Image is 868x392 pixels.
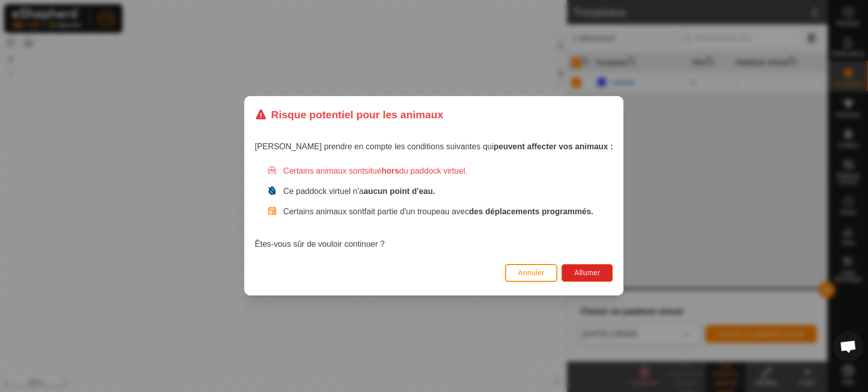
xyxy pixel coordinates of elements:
span: Allumer [575,269,601,277]
button: Allumer [562,264,613,282]
strong: aucun point d'eau. [364,187,435,196]
span: Annuler [518,269,545,277]
button: Annuler [505,264,558,282]
span: situé du paddock virtuel. [365,167,468,176]
strong: peuvent affecter vos animaux : [494,143,613,151]
strong: des déplacements programmés. [469,208,593,216]
span: [PERSON_NAME] prendre en compte les conditions suivantes qui [255,143,613,151]
div: Risque potentiel pour les animaux [255,107,443,122]
div: Open chat [833,331,863,362]
span: fait partie d'un troupeau avec [365,208,593,216]
strong: hors [381,167,399,176]
div: Certains animaux sont [267,166,613,178]
p: Certains animaux sont [283,206,613,218]
div: Êtes-vous sûr de vouloir continuer ? [255,166,613,251]
span: Ce paddock virtuel n'a [283,187,435,196]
